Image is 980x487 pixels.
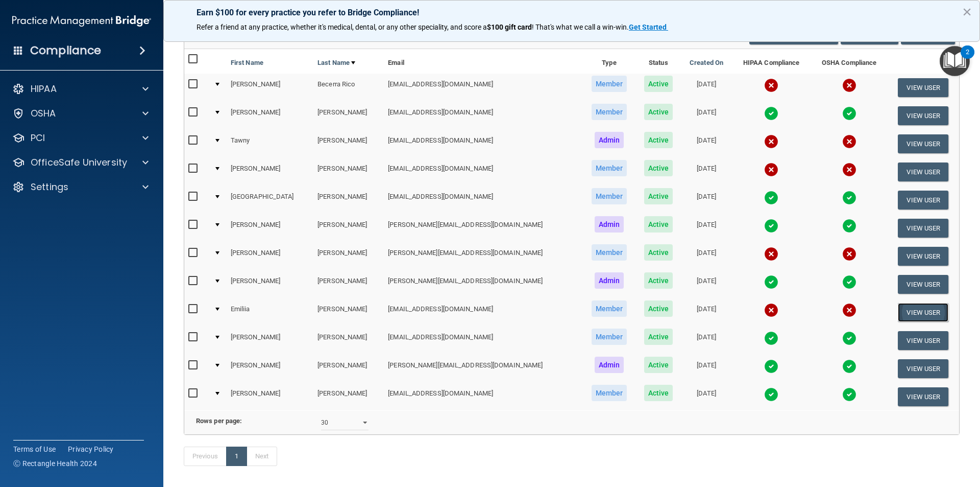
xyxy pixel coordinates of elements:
button: View User [898,163,948,181]
img: cross.ca9f0e7f.svg [842,303,856,317]
span: Active [644,104,673,120]
button: View User [898,275,948,294]
button: View User [898,331,948,350]
a: Next [247,447,277,466]
td: [PERSON_NAME] [313,158,384,186]
a: First Name [231,57,263,69]
a: Terms of Use [13,444,56,454]
p: Earn $100 for every practice you refer to Bridge Compliance! [197,8,947,17]
img: tick.e7d51cea.svg [764,359,778,374]
span: Member [592,385,627,401]
a: Get Started [629,23,668,31]
td: [PERSON_NAME] [227,158,313,186]
td: [PERSON_NAME] [227,102,313,130]
td: [EMAIL_ADDRESS][DOMAIN_NAME] [384,102,582,130]
button: View User [898,78,948,97]
td: [DATE] [681,242,732,270]
img: tick.e7d51cea.svg [764,191,778,205]
td: [PERSON_NAME] [313,130,384,158]
button: View User [898,247,948,266]
th: Status [636,49,681,74]
span: Active [644,132,673,148]
td: [DATE] [681,158,732,186]
img: cross.ca9f0e7f.svg [842,134,856,149]
img: tick.e7d51cea.svg [842,359,856,374]
a: Privacy Policy [68,444,114,454]
span: Active [644,385,673,401]
img: tick.e7d51cea.svg [764,275,778,289]
a: PCI [12,132,149,144]
p: Settings [31,181,68,193]
td: [PERSON_NAME] [313,186,384,214]
a: Settings [12,181,149,193]
button: Open Resource Center, 2 new notifications [940,46,970,76]
span: Member [592,104,627,120]
button: View User [898,219,948,238]
p: PCI [31,132,45,144]
button: View User [898,359,948,378]
th: OSHA Compliance [811,49,888,74]
button: View User [898,303,948,322]
button: Close [962,4,972,20]
span: Active [644,272,673,289]
td: [DATE] [681,270,732,298]
td: [DATE] [681,355,732,383]
td: [EMAIL_ADDRESS][DOMAIN_NAME] [384,298,582,327]
td: [GEOGRAPHIC_DATA] [227,186,313,214]
td: [PERSON_NAME] [313,270,384,298]
b: Rows per page: [196,417,242,425]
td: [PERSON_NAME] [227,214,313,242]
button: View User [898,106,948,125]
span: Member [592,160,627,176]
td: [PERSON_NAME] [313,298,384,327]
h4: Compliance [30,43,101,58]
span: Member [592,300,627,317]
a: 1 [226,447,247,466]
td: [DATE] [681,102,732,130]
td: Becerra Rico [313,74,384,102]
td: [DATE] [681,383,732,410]
img: tick.e7d51cea.svg [764,331,778,345]
span: Admin [595,216,624,233]
td: [DATE] [681,298,732,327]
td: [PERSON_NAME][EMAIL_ADDRESS][DOMAIN_NAME] [384,242,582,270]
td: [PERSON_NAME] [313,242,384,270]
img: cross.ca9f0e7f.svg [842,247,856,261]
th: HIPAA Compliance [732,49,811,74]
span: Ⓒ Rectangle Health 2024 [13,458,97,469]
td: [PERSON_NAME] [313,214,384,242]
span: Active [644,188,673,204]
td: Emiliia [227,298,313,327]
a: HIPAA [12,83,149,95]
img: tick.e7d51cea.svg [842,331,856,345]
td: [PERSON_NAME][EMAIL_ADDRESS][DOMAIN_NAME] [384,270,582,298]
p: OSHA [31,107,56,120]
span: Admin [595,272,624,289]
td: [PERSON_NAME] [227,327,313,355]
img: cross.ca9f0e7f.svg [842,163,856,177]
td: [EMAIL_ADDRESS][DOMAIN_NAME] [384,327,582,355]
td: [EMAIL_ADDRESS][DOMAIN_NAME] [384,186,582,214]
span: Member [592,76,627,92]
img: tick.e7d51cea.svg [842,106,856,121]
a: OSHA [12,107,149,120]
button: View User [898,191,948,210]
img: PMB logo [12,11,151,31]
td: [PERSON_NAME] [313,383,384,410]
td: [DATE] [681,130,732,158]
img: cross.ca9f0e7f.svg [764,163,778,177]
td: Tawny [227,130,313,158]
td: [EMAIL_ADDRESS][DOMAIN_NAME] [384,130,582,158]
td: [PERSON_NAME] [227,242,313,270]
img: cross.ca9f0e7f.svg [764,78,778,92]
td: [PERSON_NAME] [227,383,313,410]
img: tick.e7d51cea.svg [764,219,778,233]
img: cross.ca9f0e7f.svg [764,134,778,149]
td: [PERSON_NAME] [227,270,313,298]
img: cross.ca9f0e7f.svg [764,303,778,317]
p: OfficeSafe University [31,156,127,169]
td: [DATE] [681,186,732,214]
span: Active [644,329,673,345]
td: [EMAIL_ADDRESS][DOMAIN_NAME] [384,383,582,410]
span: Refer a friend at any practice, whether it's medical, dental, or any other speciality, and score a [197,23,487,31]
